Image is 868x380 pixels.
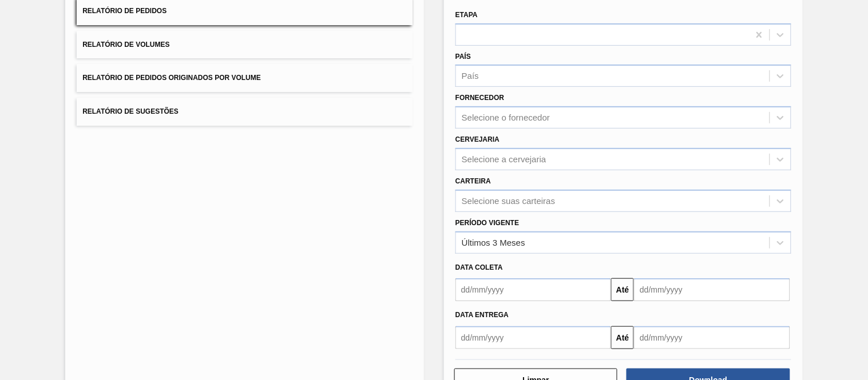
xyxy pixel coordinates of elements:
[455,311,509,319] span: Data entrega
[82,107,179,115] span: Relatório de Sugestões
[77,98,413,126] button: Relatório de Sugestões
[455,177,491,185] label: Carteira
[82,74,261,82] span: Relatório de Pedidos Originados por Volume
[462,238,525,247] div: Últimos 3 Meses
[455,11,478,19] label: Etapa
[455,53,471,61] label: País
[455,94,504,102] label: Fornecedor
[462,196,555,206] div: Selecione suas carteiras
[82,41,169,49] span: Relatório de Volumes
[455,263,503,271] span: Data coleta
[455,135,500,143] label: Cervejaria
[462,154,546,164] div: Selecione a cervejaria
[82,7,167,15] span: Relatório de Pedidos
[634,278,790,301] input: dd/mm/yyyy
[77,31,413,59] button: Relatório de Volumes
[611,326,634,349] button: Até
[455,278,611,301] input: dd/mm/yyyy
[611,278,634,301] button: Até
[455,326,611,349] input: dd/mm/yyyy
[462,113,550,123] div: Selecione o fornecedor
[455,219,519,227] label: Período Vigente
[462,71,479,81] div: País
[634,326,790,349] input: dd/mm/yyyy
[77,64,413,92] button: Relatório de Pedidos Originados por Volume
